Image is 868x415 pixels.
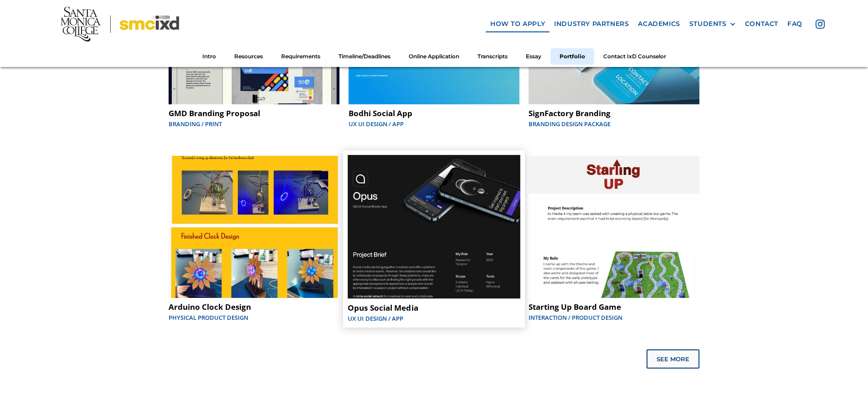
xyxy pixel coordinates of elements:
div: Arduino Clock Design [169,302,339,312]
a: faq [783,15,807,32]
a: Contact IxD Counselor [594,48,675,65]
a: Academics [633,15,684,32]
a: Portfolio [550,48,594,65]
img: icon - instagram [816,20,825,29]
div: STUDENTS [689,20,736,28]
div: Starting Up Board Game [529,302,699,312]
div: SignFactory Branding [529,109,699,118]
img: Santa Monica College - SMC IxD logo [61,7,179,41]
div: GMD Branding Proposal [169,109,339,118]
a: Resources [225,48,272,65]
a: Arduino Clock DesignPhysical Product Design [164,151,344,327]
a: Starting Up Board GameInteraction / Product Design [524,151,704,327]
a: contact [740,15,783,32]
div: Opus Social Media [348,303,520,313]
div: UX UI Design / App [348,314,520,323]
div: List [164,349,704,369]
a: industry partners [550,15,633,32]
div: STUDENTS [689,20,727,28]
div: Branding / Print [169,119,339,128]
div: See More [657,356,689,363]
div: UX UI Design / App [349,119,519,128]
a: Transcripts [468,48,517,65]
a: how to apply [486,15,550,32]
div: Interaction / Product Design [529,313,699,322]
a: Online Application [400,48,468,65]
a: Requirements [272,48,329,65]
a: Intro [193,48,225,65]
a: Next Page [647,349,699,369]
div: Bodhi Social App [349,109,519,118]
a: Essay [517,48,550,65]
a: Timeline/Deadlines [329,48,400,65]
div: Branding Design Package [529,119,699,128]
div: Physical Product Design [169,313,339,322]
a: Opus Social MediaUX UI Design / App [343,150,525,328]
